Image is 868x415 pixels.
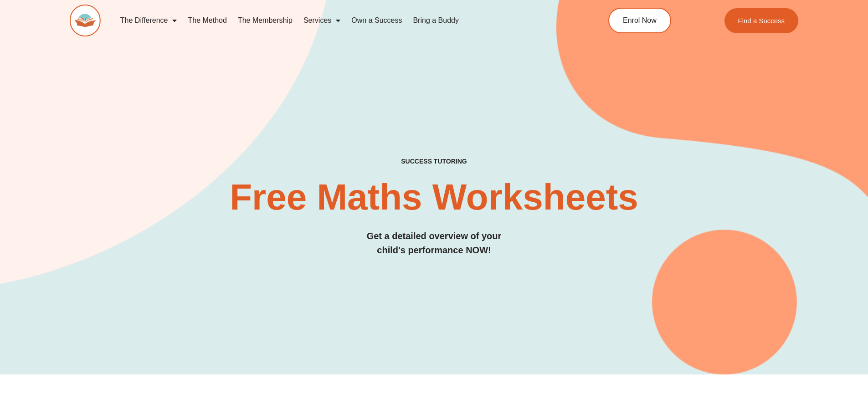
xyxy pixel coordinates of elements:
[724,8,799,33] a: Find a Success
[182,10,232,31] a: The Method
[407,10,464,31] a: Bring a Buddy
[115,10,183,31] a: The Difference
[738,17,785,24] span: Find a Success
[298,10,346,31] a: Services
[70,229,799,257] h3: Get a detailed overview of your child's performance NOW!
[623,17,657,24] span: Enrol Now
[232,10,298,31] a: The Membership
[346,10,407,31] a: Own a Success
[608,8,671,33] a: Enrol Now
[70,179,799,215] h2: Free Maths Worksheets​
[115,10,567,31] nav: Menu
[70,158,799,165] h4: SUCCESS TUTORING​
